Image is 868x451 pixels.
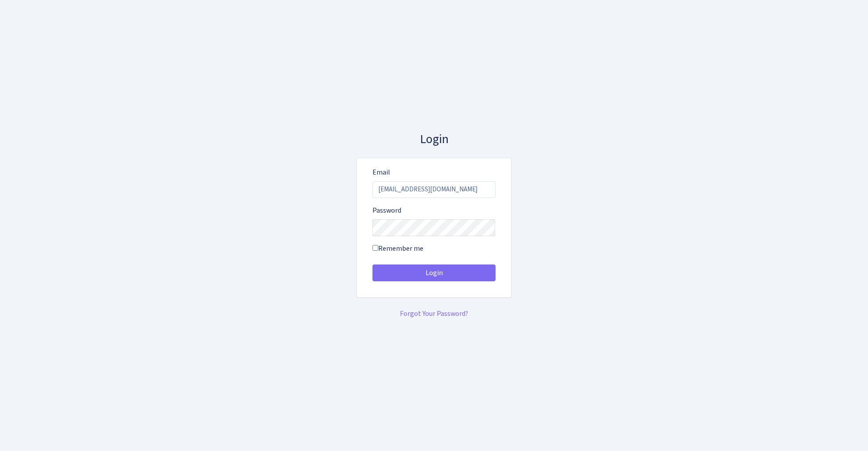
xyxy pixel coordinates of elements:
input: Remember me [372,245,378,251]
a: Forgot Your Password? [400,309,468,319]
label: Remember me [372,243,423,254]
button: Login [372,264,496,281]
label: Email [372,167,390,178]
h3: Login [356,132,511,147]
label: Password [372,205,401,216]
